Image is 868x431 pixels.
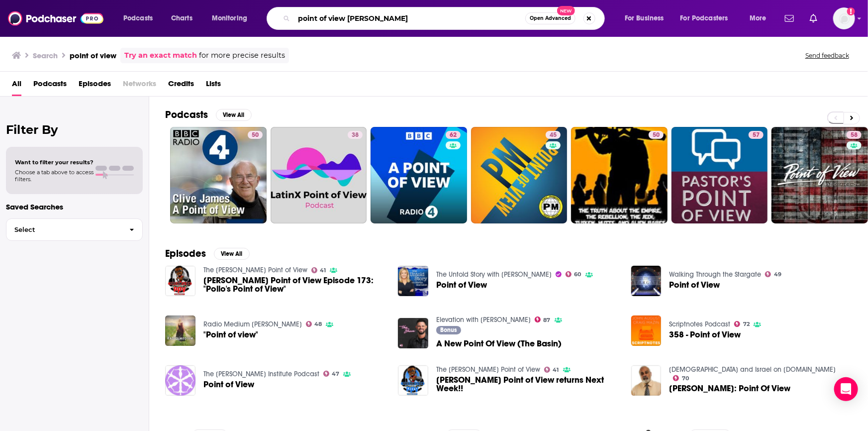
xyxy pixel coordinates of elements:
[631,316,662,346] img: 358 - Point of View
[750,11,767,25] span: More
[774,272,781,277] span: 49
[530,16,571,21] span: Open Advanced
[12,76,21,96] a: All
[294,10,525,26] input: Search podcasts, credits, & more...
[165,247,206,260] h2: Episodes
[6,122,143,137] h2: Filter By
[276,7,614,30] div: Search podcasts, credits, & more...
[165,266,195,296] img: Pope's Point of View Episode 173: "Pollo's Point of View"
[436,281,487,289] a: Point of View
[669,384,790,393] a: Elisabeth Hasselbeck: Point Of View
[566,271,581,277] a: 60
[781,10,798,27] a: Show notifications dropdown
[525,12,576,24] button: Open AdvancedNew
[631,266,662,296] a: Point of View
[550,130,557,140] span: 45
[450,130,457,140] span: 62
[806,10,821,27] a: Show notifications dropdown
[575,272,581,277] span: 60
[79,76,111,96] a: Episodes
[669,281,720,289] a: Point of View
[70,51,116,60] h3: point of view
[847,7,855,15] svg: Add a profile image
[203,370,319,378] a: The Ruth Institute Podcast
[123,11,153,25] span: Podcasts
[802,51,852,60] button: Send feedback
[436,339,562,348] span: A New Point Of View (The Basin)
[165,10,198,26] a: Charts
[544,318,551,323] span: 87
[847,131,862,139] a: 58
[165,365,195,396] img: Point of View
[436,365,540,374] a: The Pope's Point of View
[669,365,836,374] a: Holy Scriptures and Israel on Oneplace.com
[171,11,193,25] span: Charts
[833,7,855,29] button: Show profile menu
[436,316,531,324] a: Elevation with Steven Furtick
[203,266,307,274] a: The Pope's Point of View
[8,9,103,28] img: Podchaser - Follow, Share and Rate Podcasts
[352,130,359,140] span: 38
[332,372,339,376] span: 47
[165,108,252,121] a: PodcastsView All
[203,320,302,328] a: Radio Medium Laura Lee
[557,6,575,15] span: New
[753,130,760,140] span: 57
[669,320,730,328] a: Scriptnotes Podcast
[170,127,267,223] a: 50
[743,10,779,26] button: open menu
[544,367,559,373] a: 41
[625,11,664,25] span: For Business
[203,276,386,293] span: [PERSON_NAME] Point of View Episode 173: "Pollo's Point of View"
[535,317,551,323] a: 87
[214,248,250,260] button: View All
[436,376,619,393] a: Pope's Point of View returns Next Week!!
[205,10,260,26] button: open menu
[168,76,194,96] a: Credits
[672,127,768,223] a: 57
[199,50,285,61] span: for more precise results
[436,376,619,393] span: [PERSON_NAME] Point of View returns Next Week!!
[33,51,58,60] h3: Search
[165,247,250,260] a: EpisodesView All
[320,268,326,273] span: 41
[743,322,750,326] span: 72
[833,7,855,29] img: User Profile
[471,127,568,223] a: 45
[669,384,790,393] span: [PERSON_NAME]: Point Of View
[669,330,741,339] a: 358 - Point of View
[306,321,322,327] a: 48
[674,10,743,26] button: open menu
[248,131,263,139] a: 50
[734,321,750,327] a: 72
[323,371,340,377] a: 47
[165,316,195,346] img: "Point of view"
[203,330,258,339] a: "Point of view"
[6,218,143,241] button: Select
[124,50,197,61] a: Try an exact match
[834,377,858,401] div: Open Intercom Messenger
[212,11,247,25] span: Monitoring
[203,380,254,389] a: Point of View
[123,76,156,96] span: Networks
[398,365,428,396] img: Pope's Point of View returns Next Week!!
[216,109,252,121] button: View All
[446,131,461,139] a: 62
[673,375,689,381] a: 70
[546,131,561,139] a: 45
[311,267,326,273] a: 41
[398,318,428,348] img: A New Point Of View (The Basin)
[203,276,386,293] a: Pope's Point of View Episode 173: "Pollo's Point of View"
[116,10,166,26] button: open menu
